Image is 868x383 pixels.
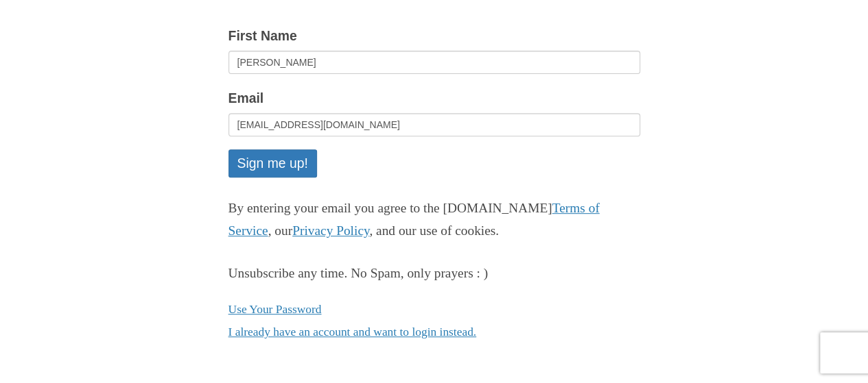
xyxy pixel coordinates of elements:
[228,51,640,74] input: Optional
[228,201,600,238] a: Terms of Service
[292,223,369,238] a: Privacy Policy
[228,197,640,243] p: By entering your email you agree to the [DOMAIN_NAME] , our , and our use of cookies.
[228,25,297,47] label: First Name
[228,262,640,285] div: Unsubscribe any time. No Spam, only prayers : )
[228,302,322,316] a: Use Your Password
[228,325,477,338] a: I already have an account and want to login instead.
[228,149,317,177] button: Sign me up!
[228,87,264,110] label: Email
